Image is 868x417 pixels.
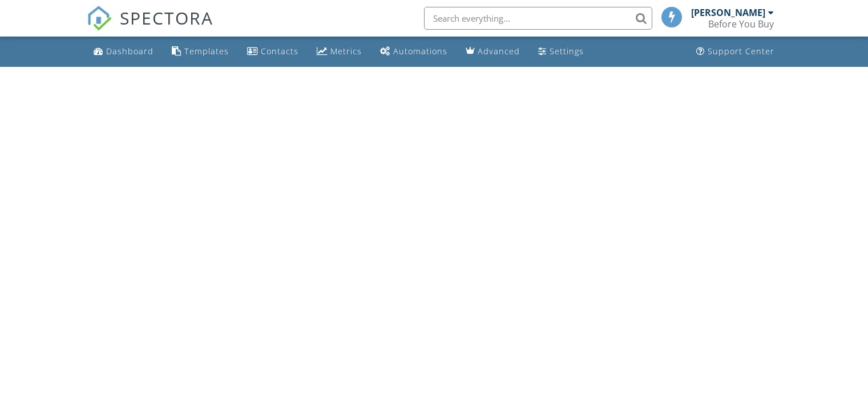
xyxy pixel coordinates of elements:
[167,41,233,62] a: Templates
[461,41,524,62] a: Advanced
[330,46,362,57] div: Metrics
[87,15,213,39] a: SPECTORA
[393,46,447,57] div: Automations
[550,46,584,57] div: Settings
[478,46,520,57] div: Advanced
[89,41,158,62] a: Dashboard
[120,6,213,30] span: SPECTORA
[708,18,774,30] div: Before You Buy
[106,46,154,57] div: Dashboard
[312,41,366,62] a: Metrics
[87,6,112,31] img: The Best Home Inspection Software - Spectora
[243,41,303,62] a: Contacts
[184,46,229,57] div: Templates
[424,7,652,30] input: Search everything...
[261,46,298,57] div: Contacts
[708,46,774,57] div: Support Center
[691,7,765,18] div: [PERSON_NAME]
[376,41,452,62] a: Automations (Basic)
[534,41,588,62] a: Settings
[692,41,779,62] a: Support Center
